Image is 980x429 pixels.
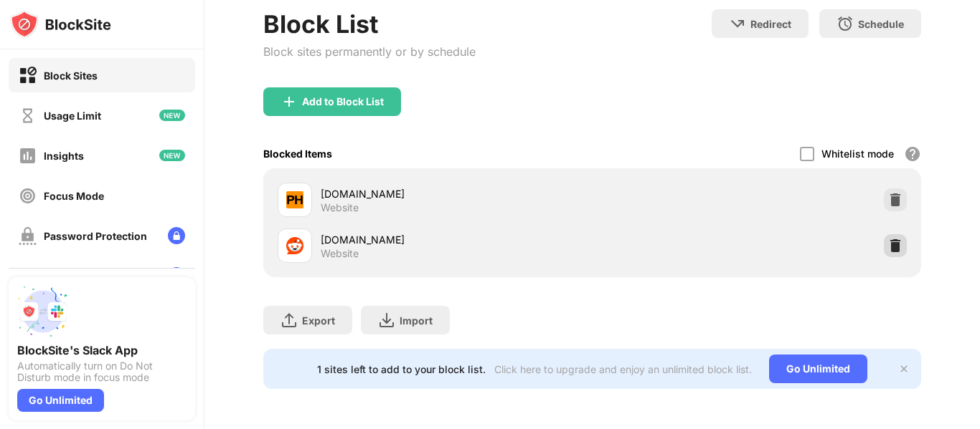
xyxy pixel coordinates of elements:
[263,44,476,59] div: Block sites permanently or by schedule
[17,360,187,383] div: Automatically turn on Do Not Disturb mode in focus mode
[17,389,104,412] div: Go Unlimited
[10,10,111,39] img: logo-blocksite.svg
[44,190,104,202] div: Focus Mode
[19,67,37,85] img: block-on.svg
[19,187,37,205] img: focus-off.svg
[286,191,303,208] img: favicons
[19,227,37,245] img: password-protection-off.svg
[159,150,185,161] img: new-icon.svg
[159,110,185,121] img: new-icon.svg
[302,314,335,327] div: Export
[750,18,791,30] div: Redirect
[286,237,303,254] img: favicons
[898,363,910,375] img: x-button.svg
[263,9,476,39] div: Block List
[168,267,185,284] img: lock-menu.svg
[17,286,69,337] img: push-slack.svg
[321,186,593,201] div: [DOMAIN_NAME]
[302,96,384,107] div: Add to Block List
[263,148,332,160] div: Blocked Items
[44,110,101,122] div: Usage Limit
[44,69,98,82] div: Block Sites
[858,18,904,30] div: Schedule
[400,314,433,327] div: Import
[769,355,867,383] div: Go Unlimited
[321,247,359,260] div: Website
[494,363,752,375] div: Click here to upgrade and enjoy an unlimited block list.
[321,232,593,247] div: [DOMAIN_NAME]
[317,363,486,375] div: 1 sites left to add to your block list.
[19,147,37,165] img: insights-off.svg
[19,107,37,125] img: time-usage-off.svg
[821,148,894,160] div: Whitelist mode
[19,267,37,285] img: customize-block-page-off.svg
[44,150,84,162] div: Insights
[168,227,185,244] img: lock-menu.svg
[44,230,147,242] div: Password Protection
[321,201,359,214] div: Website
[17,343,187,357] div: BlockSite's Slack App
